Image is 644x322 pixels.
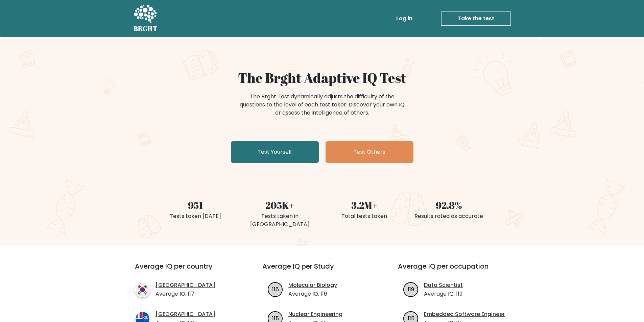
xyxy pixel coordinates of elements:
[398,262,517,278] h3: Average IQ per occupation
[411,198,487,212] div: 92.8%
[424,281,463,289] a: Data Scientist
[242,212,318,228] div: Tests taken in [GEOGRAPHIC_DATA]
[288,310,342,318] a: Nuclear Engineering
[156,310,215,318] a: [GEOGRAPHIC_DATA]
[262,262,382,278] h3: Average IQ per Study
[156,290,215,298] p: Average IQ: 117
[134,3,158,34] a: BRGHT
[238,93,407,117] div: The Brght Test dynamically adjusts the difficulty of the questions to the level of each test take...
[393,12,415,25] a: Log in
[411,212,487,220] div: Results rated as accurate
[135,282,150,297] img: country
[272,314,279,322] text: 115
[157,212,234,220] div: Tests taken [DATE]
[326,212,403,220] div: Total tests taken
[408,314,414,322] text: 115
[408,285,414,293] text: 119
[242,198,318,212] div: 205K+
[326,141,413,163] a: Test Others
[134,25,158,33] h5: BRGHT
[326,198,403,212] div: 3.2M+
[424,310,505,318] a: Embedded Software Engineer
[272,285,279,293] text: 116
[157,70,487,86] h1: The Brght Adaptive IQ Test
[156,281,215,289] a: [GEOGRAPHIC_DATA]
[424,290,463,298] p: Average IQ: 119
[288,290,337,298] p: Average IQ: 116
[135,262,238,278] h3: Average IQ per country
[288,281,337,289] a: Molecular Biology
[441,11,511,26] a: Take the test
[231,141,319,163] a: Test Yourself
[157,198,234,212] div: 951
